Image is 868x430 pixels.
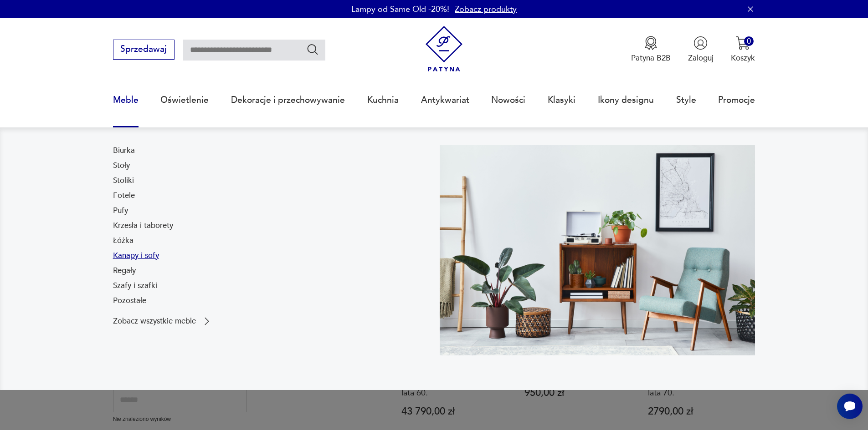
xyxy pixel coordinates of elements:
a: Regały [113,265,136,276]
img: 969d9116629659dbb0bd4e745da535dc.jpg [440,145,755,355]
a: Oświetlenie [160,79,209,121]
p: Patyna B2B [631,53,671,63]
a: Kanapy i sofy [113,250,159,261]
button: Szukaj [306,43,319,56]
a: Klasyki [548,79,575,121]
p: Koszyk [731,53,755,63]
a: Sprzedawaj [113,46,175,54]
a: Meble [113,79,139,121]
img: Patyna - sklep z meblami i dekoracjami vintage [421,26,467,72]
a: Zobacz produkty [455,4,517,15]
button: 0Koszyk [731,36,755,63]
button: Sprzedawaj [113,40,175,60]
p: Lampy od Same Old -20%! [351,4,449,15]
a: Szafy i szafki [113,280,157,291]
a: Zobacz wszystkie meble [113,316,212,327]
a: Biurka [113,145,135,156]
iframe: Smartsupp widget button [837,394,863,419]
a: Stoły [113,160,130,171]
a: Łóżka [113,235,134,246]
a: Promocje [718,79,755,121]
a: Pozostałe [113,295,146,306]
button: Zaloguj [688,36,714,63]
p: Zobacz wszystkie meble [113,318,196,325]
a: Fotele [113,190,135,201]
a: Stoliki [113,175,134,186]
button: Patyna B2B [631,36,671,63]
div: 0 [744,36,754,46]
img: Ikona koszyka [736,36,750,50]
a: Kuchnia [367,79,399,121]
a: Ikona medaluPatyna B2B [631,36,671,63]
a: Nowości [491,79,525,121]
a: Pufy [113,205,128,216]
a: Krzesła i taborety [113,220,173,231]
a: Antykwariat [421,79,469,121]
a: Ikony designu [598,79,654,121]
a: Style [676,79,696,121]
p: Zaloguj [688,53,714,63]
img: Ikona medalu [644,36,658,50]
a: Dekoracje i przechowywanie [231,79,345,121]
img: Ikonka użytkownika [693,36,708,50]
